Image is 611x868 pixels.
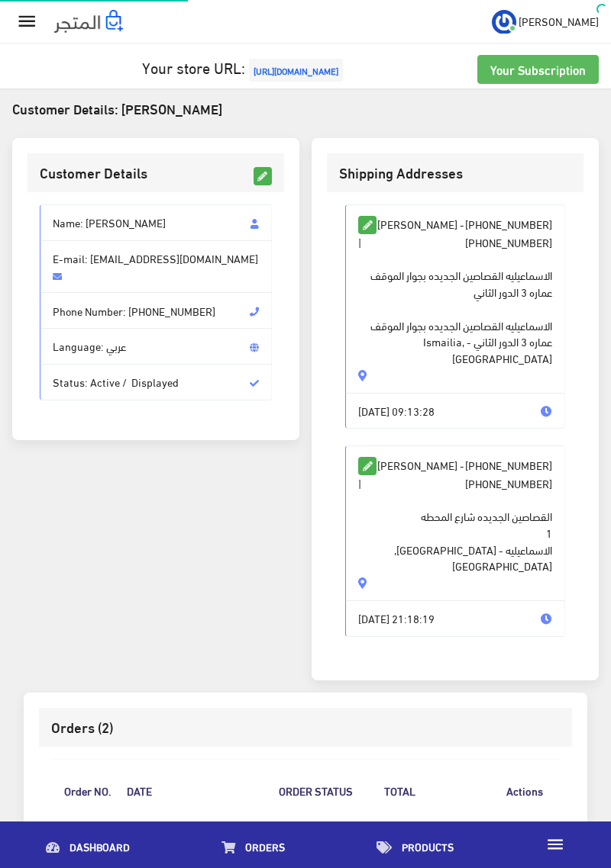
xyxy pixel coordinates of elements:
h3: Orders (2) [51,720,560,735]
span: القصاصين الجديده شارع المحطه 1 الاسماعيليه - [GEOGRAPHIC_DATA], [GEOGRAPHIC_DATA] [358,491,552,574]
span: E-mail: [EMAIL_ADDRESS][DOMAIN_NAME] [40,240,272,293]
h3: Customer Details [40,166,272,180]
i:  [545,834,565,854]
span: Language: عربي [40,328,272,365]
span: Dashboard [70,837,130,856]
span: [PHONE_NUMBER] [465,234,552,251]
span: [DATE] 09:13:28 [345,393,565,429]
span: الاسماعيليه القصاصين الجديده بجوار الموقف عماره 3 الدور الثاني الاسماعيليه القصاصين الجديده بجوار... [358,251,552,367]
img: . [54,10,123,33]
img: ... [492,10,516,34]
th: Order NO. [51,760,123,823]
th: DATE [123,760,251,823]
th: TOTAL [380,760,490,823]
span: [PERSON_NAME] - | [345,445,565,601]
span: [URL][DOMAIN_NAME] [249,59,343,82]
h4: Customer Details: [PERSON_NAME] [12,101,599,116]
span: Status: Active / Displayed [40,364,272,400]
span: Products [402,837,454,856]
a: Your store URL:[URL][DOMAIN_NAME] [142,53,347,81]
a: Orders [176,825,331,864]
a: Products [331,825,499,864]
span: [DATE] 21:18:19 [345,600,565,637]
a: ... [PERSON_NAME] [492,9,599,34]
span: Phone Number: [PHONE_NUMBER] [40,292,272,329]
span: Orders [245,837,285,856]
span: Name: [PERSON_NAME] [40,204,272,241]
span: [PERSON_NAME] [519,11,599,31]
span: [PHONE_NUMBER] [465,475,552,492]
span: [PHONE_NUMBER] [465,216,552,233]
th: Actions [490,760,560,823]
a: Your Subscription [477,55,599,84]
span: [PHONE_NUMBER] [465,457,552,474]
th: ORDER STATUS [251,760,380,823]
i:  [16,11,38,33]
span: [PERSON_NAME] - | [345,204,565,393]
h3: Shipping Addresses [339,166,571,180]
